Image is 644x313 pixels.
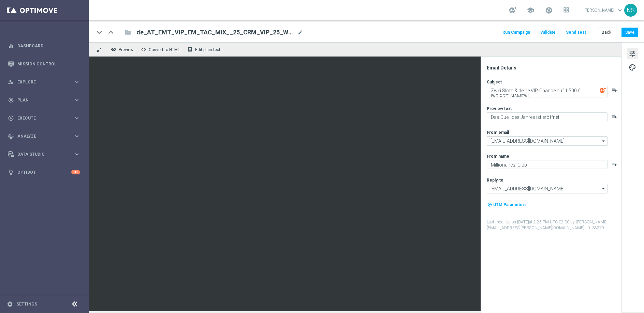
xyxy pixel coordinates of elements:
img: optiGenie.svg [600,87,606,93]
div: Optibot [8,163,80,181]
button: tune [627,48,638,59]
i: keyboard_arrow_right [74,133,80,139]
div: Data Studio [8,151,74,157]
a: Optibot [17,163,71,181]
button: gps_fixed Plan keyboard_arrow_right [8,97,80,103]
div: Mission Control [8,55,80,73]
i: settings [7,301,13,307]
label: Preview text [487,106,512,111]
a: Dashboard [17,37,80,55]
button: Save [621,28,638,37]
a: Settings [16,302,37,306]
i: keyboard_arrow_right [74,151,80,157]
i: arrow_drop_down [600,184,607,193]
label: From email [487,130,509,135]
label: Subject [487,79,502,85]
button: playlist_add [612,87,617,93]
button: playlist_add [612,114,617,119]
i: gps_fixed [8,97,14,103]
span: Convert to HTML [149,47,180,52]
span: mode_edit [297,29,304,35]
i: arrow_drop_down [600,137,607,145]
span: Validate [540,30,556,35]
i: person_search [8,79,14,85]
button: Send Test [565,28,587,37]
i: equalizer [8,43,14,49]
button: palette [627,62,638,73]
button: person_search Explore keyboard_arrow_right [8,79,80,85]
span: Execute [17,116,74,120]
a: [PERSON_NAME]keyboard_arrow_down [583,5,624,15]
button: Mission Control [8,61,80,67]
span: keyboard_arrow_down [616,6,624,14]
span: Edit plain text [195,47,220,52]
span: tune [629,49,636,58]
label: From name [487,154,509,159]
button: equalizer Dashboard [8,43,80,49]
i: keyboard_arrow_right [74,115,80,121]
span: Data Studio [17,152,74,156]
i: keyboard_arrow_right [74,79,80,85]
div: Plan [8,97,74,103]
button: Data Studio keyboard_arrow_right [8,152,80,157]
i: keyboard_arrow_right [74,97,80,103]
button: lightbulb Optibot +10 [8,170,80,175]
button: Back [598,28,615,37]
span: UTM Parameters [493,202,527,207]
span: de_AT_EMT_VIP_EM_TAC_MIX__25_CRM_VIP_25_W42_VIP_EXCLUSIVE_LB_GAMESBATTLE [136,28,295,36]
div: NS [624,4,637,17]
i: remove_red_eye [111,47,116,52]
button: play_circle_outline Execute keyboard_arrow_right [8,115,80,121]
span: Explore [17,80,74,84]
span: school [527,6,534,14]
span: Plan [17,98,74,102]
div: Dashboard [8,37,80,55]
input: Select [487,136,608,146]
label: Reply-to [487,177,503,183]
div: Execute [8,115,74,121]
i: lightbulb [8,169,14,175]
i: receipt [187,47,193,52]
span: palette [629,63,636,72]
i: play_circle_outline [8,115,14,121]
div: Email Details [487,65,620,71]
button: remove_red_eye Preview [109,45,136,54]
label: Last modified on [DATE] at 2:25 PM UTC-02:00 by [PERSON_NAME][EMAIL_ADDRESS][PERSON_NAME][DOMAIN_... [487,219,620,231]
button: Validate [539,28,557,37]
div: +10 [71,170,80,174]
button: playlist_add [612,161,617,167]
button: my_location UTM Parameters [487,201,527,208]
span: | ID: 38279 [584,225,604,230]
button: Run Campaign [501,28,531,37]
i: track_changes [8,133,14,139]
button: track_changes Analyze keyboard_arrow_right [8,134,80,139]
span: Preview [119,47,133,52]
button: code Convert to HTML [139,45,183,54]
div: Explore [8,79,74,85]
div: Analyze [8,133,74,139]
input: Select [487,184,608,193]
span: Analyze [17,134,74,138]
i: my_location [487,202,492,207]
button: receipt Edit plain text [186,45,223,54]
a: Mission Control [17,55,80,73]
span: code [141,47,146,52]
